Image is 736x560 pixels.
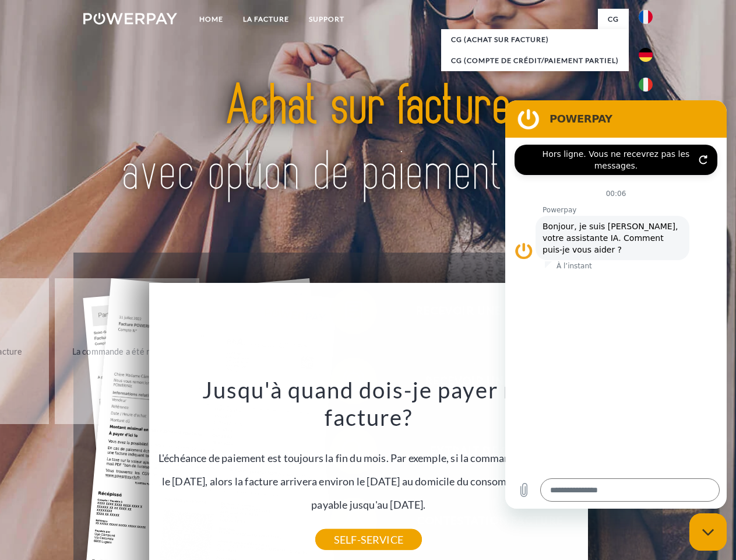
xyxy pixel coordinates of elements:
[598,9,629,30] a: CG
[299,9,354,30] a: Support
[233,9,299,30] a: LA FACTURE
[689,513,727,551] iframe: Bouton de lancement de la fenêtre de messagerie, conversation en cours
[62,343,193,359] div: La commande a été renvoyée
[441,50,629,71] a: CG (Compte de crédit/paiement partiel)
[111,56,625,223] img: title-powerpay_fr.svg
[639,48,653,62] img: de
[156,376,582,540] div: L'échéance de paiement est toujours la fin du mois. Par exemple, si la commande a été passée le [...
[189,9,233,30] a: Home
[505,100,727,509] iframe: Fenêtre de messagerie
[156,376,582,432] h3: Jusqu'à quand dois-je payer ma facture?
[441,29,629,50] a: CG (achat sur facture)
[83,13,177,24] img: logo-powerpay-white.svg
[315,529,422,550] a: SELF-SERVICE
[639,10,653,24] img: fr
[639,78,653,92] img: it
